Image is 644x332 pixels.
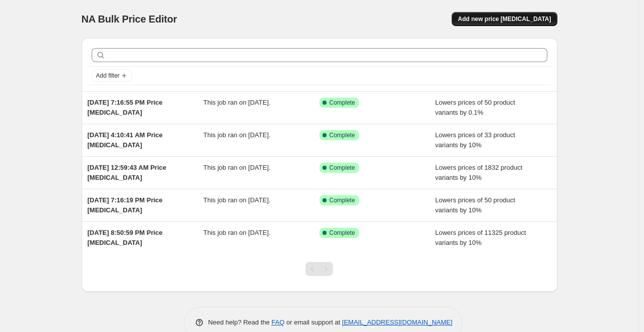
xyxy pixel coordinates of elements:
[452,12,557,26] button: Add new price [MEDICAL_DATA]
[435,131,515,149] span: Lowers prices of 33 product variants by 10%
[271,318,284,326] a: FAQ
[203,229,270,236] span: This job ran on [DATE].
[458,15,551,23] span: Add new price [MEDICAL_DATA]
[88,164,167,181] span: [DATE] 12:59:43 AM Price [MEDICAL_DATA]
[342,318,452,326] a: [EMAIL_ADDRESS][DOMAIN_NAME]
[88,131,163,149] span: [DATE] 4:10:41 AM Price [MEDICAL_DATA]
[96,72,120,80] span: Add filter
[203,164,270,171] span: This job ran on [DATE].
[88,196,163,214] span: [DATE] 7:16:19 PM Price [MEDICAL_DATA]
[330,196,355,204] span: Complete
[208,318,272,326] span: Need help? Read the
[435,164,522,181] span: Lowers prices of 1832 product variants by 10%
[330,131,355,139] span: Complete
[305,262,333,276] nav: Pagination
[92,70,132,82] button: Add filter
[82,14,177,25] span: NA Bulk Price Editor
[203,99,270,106] span: This job ran on [DATE].
[284,318,342,326] span: or email support at
[203,131,270,139] span: This job ran on [DATE].
[88,229,163,246] span: [DATE] 8:50:59 PM Price [MEDICAL_DATA]
[435,196,515,214] span: Lowers prices of 50 product variants by 10%
[88,99,163,116] span: [DATE] 7:16:55 PM Price [MEDICAL_DATA]
[435,229,526,246] span: Lowers prices of 11325 product variants by 10%
[435,99,515,116] span: Lowers prices of 50 product variants by 0.1%
[203,196,270,204] span: This job ran on [DATE].
[330,99,355,107] span: Complete
[330,164,355,172] span: Complete
[330,229,355,237] span: Complete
